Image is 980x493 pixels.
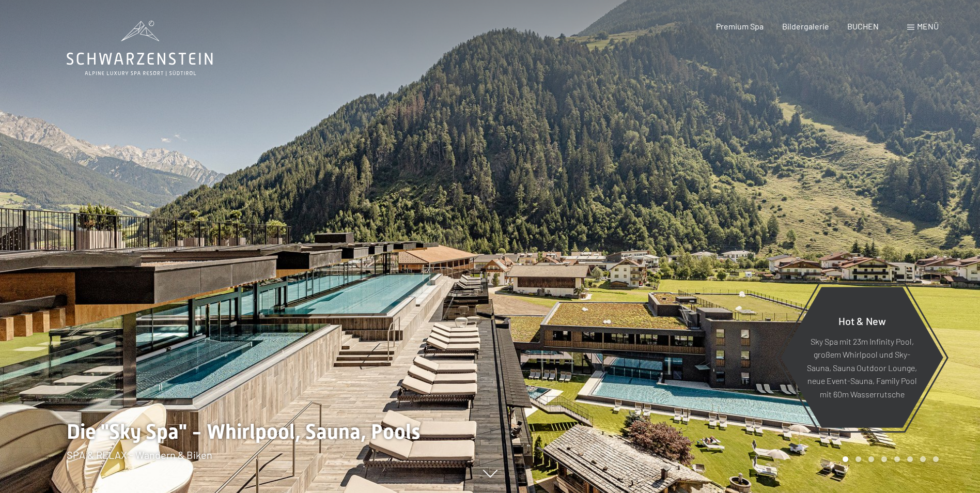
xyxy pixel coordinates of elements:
div: Carousel Pagination [839,456,939,462]
p: Sky Spa mit 23m Infinity Pool, großem Whirlpool und Sky-Sauna, Sauna Outdoor Lounge, neue Event-S... [806,334,918,400]
a: Hot & New Sky Spa mit 23m Infinity Pool, großem Whirlpool und Sky-Sauna, Sauna Outdoor Lounge, ne... [780,286,944,428]
a: Bildergalerie [782,21,829,31]
div: Carousel Page 7 [920,456,926,462]
div: Carousel Page 8 [933,456,939,462]
div: Carousel Page 4 [881,456,887,462]
div: Carousel Page 2 [855,456,861,462]
div: Carousel Page 5 [894,456,900,462]
div: Carousel Page 3 [868,456,874,462]
div: Carousel Page 1 (Current Slide) [843,456,848,462]
span: Hot & New [838,314,886,327]
div: Carousel Page 6 [907,456,913,462]
a: BUCHEN [847,21,879,31]
span: Menü [917,21,939,31]
a: Premium Spa [716,21,764,31]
